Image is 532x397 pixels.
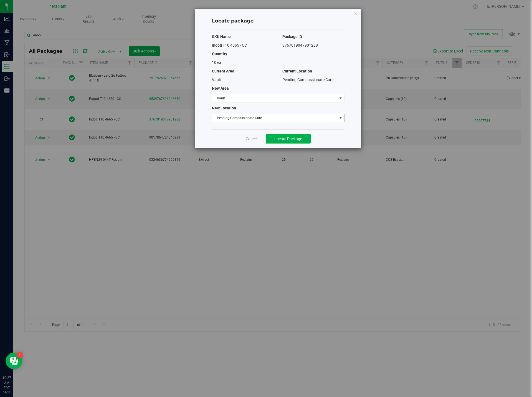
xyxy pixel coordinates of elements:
iframe: Resource center unread badge [16,352,23,358]
span: Package ID [282,34,302,39]
button: Locate Package [266,134,311,144]
span: Pending Compassionate Care [282,77,333,82]
span: 3767019047901288 [282,43,318,47]
iframe: Resource center [6,353,22,369]
span: Vault [212,77,221,82]
h4: Locate package [212,17,344,25]
span: Current Area [212,69,234,73]
span: Indoti T10 4665 - CC [212,43,247,47]
span: Vault [212,94,337,102]
span: SKU Name [212,34,231,39]
span: Pending Compassionate Care [212,114,337,122]
span: Quantity [212,52,227,56]
a: Cancel [246,136,257,142]
span: Current Location [282,69,312,73]
span: New Area [212,86,229,91]
span: Locate Package [274,137,302,141]
span: select [337,114,344,122]
span: select [337,94,344,102]
span: 10 ea [212,60,221,65]
span: New Location [212,106,236,110]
